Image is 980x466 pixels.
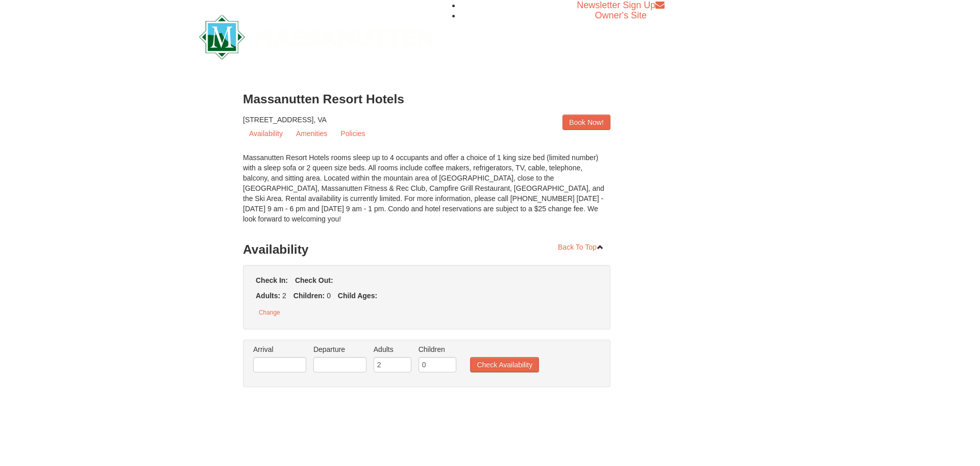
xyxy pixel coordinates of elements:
[313,344,366,354] label: Departure
[338,292,377,300] strong: Child Ages:
[295,276,333,284] strong: Check Out:
[243,115,610,397] div: [STREET_ADDRESS], VA
[243,89,737,109] h3: Massanutten Resort Hotels
[419,344,456,354] label: Children
[374,344,411,354] label: Adults
[256,292,280,300] strong: Adults:
[199,24,433,48] a: Massanutten Resort
[256,276,288,284] strong: Check In:
[243,152,610,234] div: Massanutten Resort Hotels rooms sleep up to 4 occupants and offer a choice of 1 king size bed (li...
[595,10,647,20] a: Owner's Site
[199,15,433,59] img: Massanutten Resort Logo
[470,357,539,372] button: Check Availability
[293,292,325,300] strong: Children:
[334,126,371,141] a: Policies
[253,344,306,354] label: Arrival
[243,126,289,141] a: Availability
[282,292,286,300] span: 2
[290,126,333,141] a: Amenities
[551,239,610,255] a: Back To Top
[243,239,610,260] h3: Availability
[562,115,610,130] a: Book Now!
[253,306,286,319] button: Change
[327,292,331,300] span: 0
